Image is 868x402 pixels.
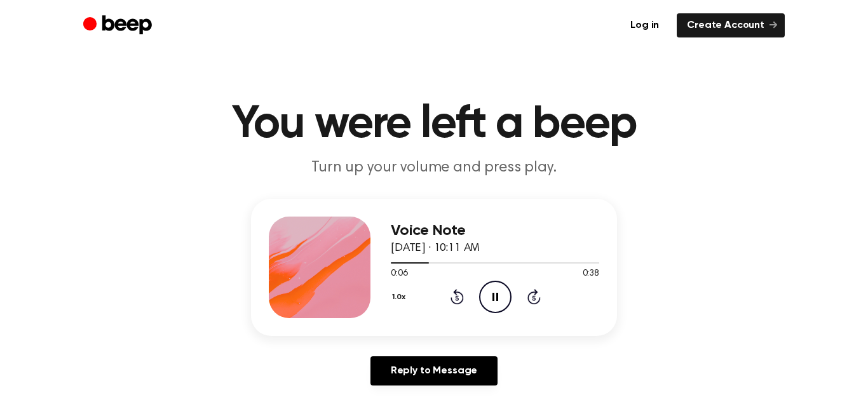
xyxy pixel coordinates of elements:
h1: You were left a beep [109,102,759,147]
span: [DATE] · 10:11 AM [391,243,480,254]
span: 0:38 [583,267,599,281]
a: Log in [620,13,669,37]
button: 1.0x [391,286,410,308]
span: 0:06 [391,267,407,281]
a: Reply to Message [370,356,498,385]
a: Create Account [677,13,785,37]
p: Turn up your volume and press play. [190,157,678,178]
a: Beep [83,13,155,38]
h3: Voice Note [391,222,599,239]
